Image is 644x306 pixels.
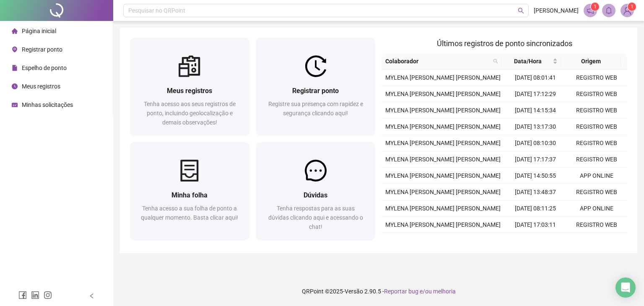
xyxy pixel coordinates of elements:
td: [DATE] 13:17:30 [505,119,566,135]
span: notification [587,7,594,14]
span: MYLENA [PERSON_NAME] [PERSON_NAME] [385,172,501,179]
span: MYLENA [PERSON_NAME] [PERSON_NAME] [385,205,501,212]
span: Registre sua presença com rapidez e segurança clicando aqui! [268,101,363,117]
span: facebook [18,291,27,299]
sup: 1 [591,3,599,11]
td: [DATE] 17:12:29 [505,86,566,102]
footer: QRPoint © 2025 - 2.90.5 - [113,277,644,306]
span: Espelho de ponto [22,65,67,71]
span: Data/Hora [505,57,551,66]
span: 1 [631,4,634,10]
td: [DATE] 14:15:34 [505,102,566,119]
span: search [493,59,498,64]
span: bell [605,7,613,14]
td: APP ONLINE [566,200,627,217]
span: Meus registros [167,87,212,95]
th: Origem [561,53,621,70]
span: MYLENA [PERSON_NAME] [PERSON_NAME] [385,221,501,228]
span: Página inicial [22,28,56,34]
div: Open Intercom Messenger [615,277,636,298]
span: Minhas solicitações [22,101,73,108]
span: Versão [345,288,363,295]
td: [DATE] 13:48:37 [505,184,566,200]
td: [DATE] 08:10:30 [505,135,566,151]
span: Tenha respostas para as suas dúvidas clicando aqui e acessando o chat! [268,205,363,230]
td: APP ONLINE [566,168,627,184]
span: Registrar ponto [292,87,339,95]
span: instagram [44,291,52,299]
span: home [12,28,18,34]
span: schedule [12,102,18,108]
span: MYLENA [PERSON_NAME] [PERSON_NAME] [385,189,501,195]
td: REGISTRO WEB [566,86,627,102]
a: DúvidasTenha respostas para as suas dúvidas clicando aqui e acessando o chat! [256,142,376,240]
span: Últimos registros de ponto sincronizados [437,39,572,48]
span: linkedin [31,291,39,299]
span: MYLENA [PERSON_NAME] [PERSON_NAME] [385,74,501,81]
td: REGISTRO WEB [566,119,627,135]
a: Registrar pontoRegistre sua presença com rapidez e segurança clicando aqui! [256,38,376,135]
span: Minha folha [171,191,208,199]
span: environment [12,47,18,52]
a: Minha folhaTenha acesso a sua folha de ponto a qualquer momento. Basta clicar aqui! [130,142,249,240]
td: [DATE] 17:17:37 [505,151,566,168]
img: 79603 [621,4,634,17]
td: REGISTRO WEB [566,233,627,249]
span: [PERSON_NAME] [534,6,579,15]
span: search [491,55,500,67]
span: MYLENA [PERSON_NAME] [PERSON_NAME] [385,91,501,97]
td: REGISTRO WEB [566,102,627,119]
span: file [12,65,18,71]
span: Meus registros [22,83,60,90]
span: Reportar bug e/ou melhoria [384,288,456,295]
span: Colaborador [385,57,490,66]
span: MYLENA [PERSON_NAME] [PERSON_NAME] [385,107,501,114]
span: left [89,293,95,299]
span: MYLENA [PERSON_NAME] [PERSON_NAME] [385,140,501,146]
td: REGISTRO WEB [566,151,627,168]
span: clock-circle [12,83,18,89]
td: REGISTRO WEB [566,217,627,233]
td: [DATE] 08:01:41 [505,70,566,86]
span: search [518,8,524,14]
span: Tenha acesso aos seus registros de ponto, incluindo geolocalização e demais observações! [144,101,236,126]
a: Meus registrosTenha acesso aos seus registros de ponto, incluindo geolocalização e demais observa... [130,38,249,135]
span: Registrar ponto [22,46,62,53]
td: REGISTRO WEB [566,70,627,86]
td: [DATE] 17:03:11 [505,217,566,233]
td: REGISTRO WEB [566,184,627,200]
span: 1 [594,4,597,10]
sup: Atualize o seu contato no menu Meus Dados [628,3,636,11]
td: [DATE] 13:31:42 [505,233,566,249]
span: MYLENA [PERSON_NAME] [PERSON_NAME] [385,123,501,130]
span: Tenha acesso a sua folha de ponto a qualquer momento. Basta clicar aqui! [141,205,238,221]
span: Dúvidas [304,191,327,199]
th: Data/Hora [501,53,561,70]
td: [DATE] 08:11:25 [505,200,566,217]
td: REGISTRO WEB [566,135,627,151]
span: MYLENA [PERSON_NAME] [PERSON_NAME] [385,156,501,163]
td: [DATE] 14:50:55 [505,168,566,184]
